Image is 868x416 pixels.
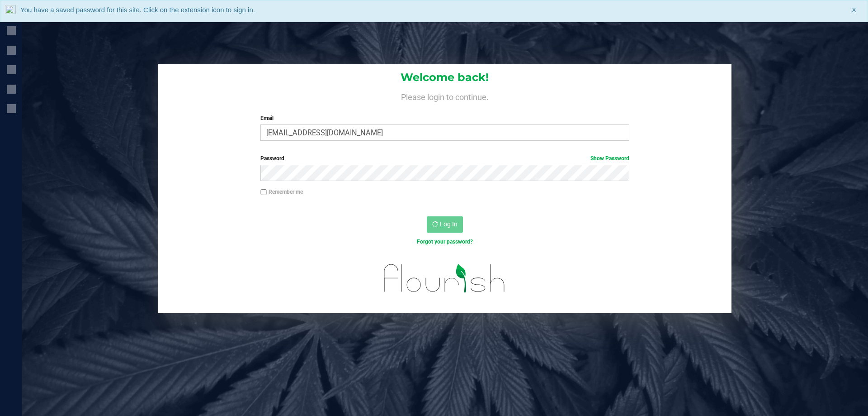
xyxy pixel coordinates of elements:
[158,72,731,83] h1: Welcome back!
[852,5,856,15] span: X
[427,216,463,233] button: Log In
[20,6,255,14] span: You have a saved password for this site. Click on the extension icon to sign in.
[158,91,731,101] h4: Please login to continue.
[5,5,16,17] img: notLoggedInIcon.png
[440,220,458,228] span: Log In
[417,239,473,245] a: Forgot your password?
[260,114,629,122] label: Email
[260,188,303,196] label: Remember me
[260,189,267,196] input: Remember me
[590,155,629,162] a: Show Password
[260,155,284,162] span: Password
[373,255,516,301] img: flourish_logo.svg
